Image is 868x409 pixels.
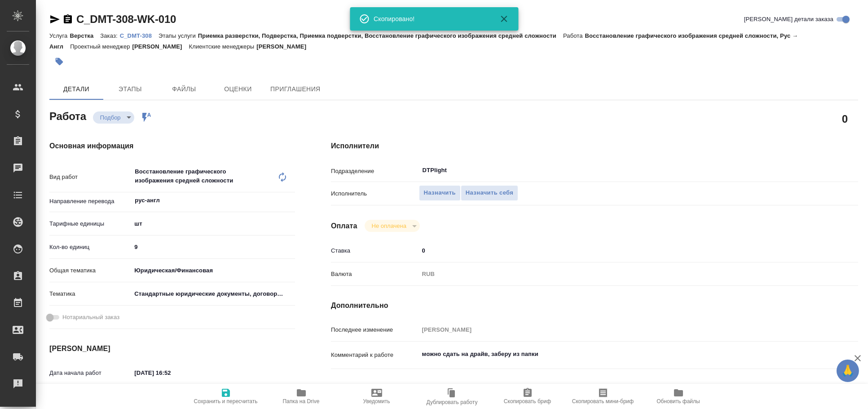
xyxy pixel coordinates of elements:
[97,114,123,121] button: Подбор
[49,343,295,354] h4: [PERSON_NAME]
[331,270,419,279] p: Валюта
[131,216,295,231] div: шт
[189,43,257,50] p: Клиентские менеджеры
[837,360,859,382] button: 🙏
[419,381,815,396] textarea: /Clients/Деметра Холдинг (Втб Капитал)/Orders/C_DMT-308/DTP/C_DMT-308-WK-010
[461,185,518,201] button: Назначить себя
[55,84,98,95] span: Детали
[419,347,815,362] textarea: можно сдать на драйв, заберу из папки
[49,197,131,206] p: Направление перевода
[419,323,815,336] input: Пустое поле
[331,351,419,360] p: Комментарий к работе
[331,221,357,231] h4: Оплата
[163,84,206,95] span: Файлы
[331,189,419,198] p: Исполнитель
[563,32,585,39] p: Работа
[290,200,292,201] button: Open
[572,398,634,405] span: Скопировать мини-бриф
[339,384,414,409] button: Уведомить
[49,52,69,71] button: Добавить тэг
[49,289,131,298] p: Тематика
[466,188,513,198] span: Назначить себя
[744,15,833,24] span: [PERSON_NAME] детали заказа
[419,267,815,282] div: RUB
[194,398,258,405] span: Сохранить и пересчитать
[120,31,159,39] a: C_DMT-308
[264,384,339,409] button: Папка на Drive
[49,219,131,228] p: Тарифные единицы
[424,188,456,198] span: Назначить
[188,384,264,409] button: Сохранить и пересчитать
[365,220,420,232] div: Подбор
[49,141,295,151] h4: Основная информация
[131,240,295,253] input: ✎ Введи что-нибудь
[256,43,313,50] p: [PERSON_NAME]
[374,14,486,23] div: Скопировано!
[76,13,176,25] a: C_DMT-308-WK-010
[809,169,811,171] button: Open
[283,398,320,405] span: Папка на Drive
[419,244,815,257] input: ✎ Введи что-нибудь
[49,32,70,39] p: Услуга
[419,185,461,201] button: Назначить
[49,14,60,25] button: Скопировать ссылку для ЯМессенджера
[840,361,855,380] span: 🙏
[100,32,119,39] p: Заказ:
[131,286,295,302] div: Стандартные юридические документы, договоры, уставы
[565,384,641,409] button: Скопировать мини-бриф
[493,13,515,24] button: Закрыть
[331,325,419,334] p: Последнее изменение
[93,111,134,124] div: Подбор
[49,173,131,182] p: Вид работ
[363,398,390,405] span: Уведомить
[131,263,295,278] div: Юридическая/Финансовая
[842,111,848,126] h2: 0
[132,43,189,50] p: [PERSON_NAME]
[49,266,131,275] p: Общая тематика
[159,32,198,39] p: Этапы услуги
[657,398,700,405] span: Обновить файлы
[270,84,321,95] span: Приглашения
[49,107,86,124] h2: Работа
[62,14,73,25] button: Скопировать ссылку
[131,366,210,379] input: ✎ Введи что-нибудь
[504,398,551,405] span: Скопировать бриф
[641,384,716,409] button: Обновить файлы
[331,300,858,311] h4: Дополнительно
[109,84,152,95] span: Этапы
[331,141,858,151] h4: Исполнители
[198,32,563,39] p: Приемка разверстки, Подверстка, Приемка подверстки, Восстановление графического изображения средн...
[414,384,490,409] button: Дублировать работу
[120,32,159,39] p: C_DMT-308
[331,246,419,255] p: Ставка
[331,167,419,176] p: Подразделение
[49,369,131,378] p: Дата начала работ
[62,313,119,322] span: Нотариальный заказ
[49,243,131,252] p: Кол-во единиц
[369,222,409,230] button: Не оплачена
[70,32,100,39] p: Верстка
[427,399,478,405] span: Дублировать работу
[216,84,260,95] span: Оценки
[490,384,565,409] button: Скопировать бриф
[70,43,132,50] p: Проектный менеджер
